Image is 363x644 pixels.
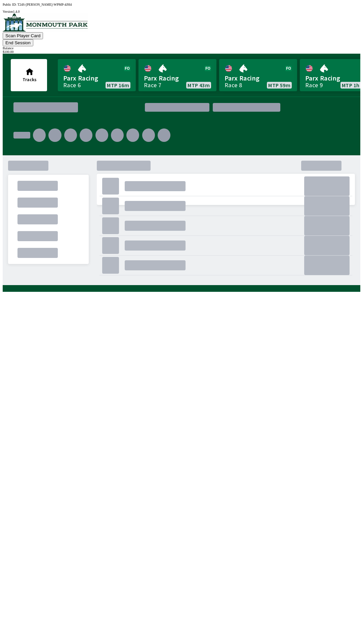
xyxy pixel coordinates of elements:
[3,13,88,32] img: venue logo
[17,231,58,241] div: .
[13,132,30,139] div: .
[102,257,119,274] div: .
[225,83,242,88] div: Race 8
[304,196,350,216] div: .
[102,178,119,195] div: .
[142,128,155,142] div: .
[80,128,92,142] div: .
[304,236,350,255] div: .
[304,216,350,235] div: .
[8,161,48,171] div: .
[125,260,185,270] div: .
[125,240,185,251] div: .
[17,248,58,258] div: .
[64,128,77,142] div: .
[225,74,292,83] span: Parx Racing
[144,83,161,88] div: Race 7
[102,237,119,254] div: .
[58,59,136,91] a: Parx RacingRace 6MTP 16m
[219,59,297,91] a: Parx RacingRace 8MTP 59m
[3,10,360,13] div: Version 1.4.0
[48,128,61,142] div: .
[144,74,211,83] span: Parx Racing
[126,128,139,142] div: .
[304,256,350,275] div: .
[111,128,124,142] div: .
[102,217,119,234] div: .
[107,83,129,88] span: MTP 16m
[268,83,290,88] span: MTP 59m
[188,83,210,88] span: MTP 43m
[17,198,58,208] div: .
[17,3,72,6] span: T24S-[PERSON_NAME]-WPMP-4JH4
[102,198,119,214] div: .
[3,50,360,54] div: $ 100.00
[304,176,350,196] div: .
[11,59,47,91] button: Tracks
[125,221,185,231] div: .
[3,39,33,46] button: End Session
[158,128,170,142] div: .
[3,3,360,6] div: Public ID:
[284,105,350,110] div: .
[3,32,43,39] button: Scan Player Card
[33,128,46,142] div: .
[138,59,216,91] a: Parx RacingRace 7MTP 43m
[97,212,355,285] div: .
[305,83,323,88] div: Race 9
[125,181,185,191] div: .
[63,83,81,88] div: Race 6
[125,201,185,211] div: .
[95,128,108,142] div: .
[3,46,360,50] div: Balance
[23,76,37,83] span: Tracks
[17,181,58,191] div: .
[63,74,130,83] span: Parx Racing
[173,126,350,159] div: .
[17,214,58,224] div: .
